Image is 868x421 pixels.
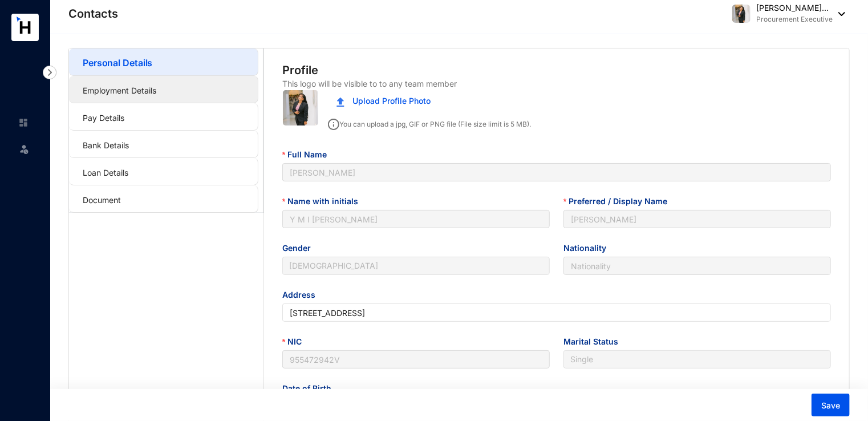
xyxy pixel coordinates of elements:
[282,78,457,90] p: This logo will be visible to to any team member
[282,289,323,301] label: Address
[282,195,366,208] label: Name with initials
[833,12,845,16] img: dropdown-black.8e83cc76930a90b1a4fdb6d089b7bf3a.svg
[282,242,319,254] label: Gender
[756,2,833,14] p: [PERSON_NAME]...
[83,195,121,205] a: Document
[812,394,850,416] button: Save
[570,351,824,368] span: Single
[43,66,56,79] img: nav-icon-right.af6afadce00d159da59955279c43614e.svg
[282,350,550,369] input: NIC
[83,168,128,177] a: Loan Details
[563,210,831,228] input: Preferred / Display Name
[282,62,318,78] p: Profile
[282,335,310,348] label: NIC
[282,210,550,228] input: Name with initials
[563,257,831,275] input: Nationality
[18,143,30,155] img: leave-unselected.2934df6273408c3f84d9.svg
[328,90,439,112] button: Upload Profile Photo
[563,242,614,254] label: Nationality
[732,5,751,23] img: file-1753941879248_1bd3ec41-71d2-4225-8b65-88dff296eb89
[9,111,36,134] li: Home
[282,148,335,161] label: Full Name
[563,195,675,208] label: Preferred / Display Name
[336,97,344,107] img: upload.c0f81fc875f389a06f631e1c6d8834da.svg
[282,382,339,395] label: Date of Birth
[352,95,431,107] span: Upload Profile Photo
[83,86,156,95] a: Employment Details
[328,115,531,130] p: You can upload a jpg, GIF or PNG file (File size limit is 5 MB).
[83,140,129,150] a: Bank Details
[282,163,831,181] input: Full Name
[68,6,118,22] p: Contacts
[282,303,831,322] input: Address
[83,57,152,68] a: Personal Details
[328,119,339,130] img: info.ad751165ce926853d1d36026adaaebbf.svg
[756,14,833,25] p: Procurement Executive
[83,113,124,123] a: Pay Details
[563,335,626,348] label: Marital Status
[289,257,543,274] span: Female
[821,400,840,411] span: Save
[18,118,29,128] img: home-unselected.a29eae3204392db15eaf.svg
[283,90,318,126] img: file-1753941879248_1bd3ec41-71d2-4225-8b65-88dff296eb89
